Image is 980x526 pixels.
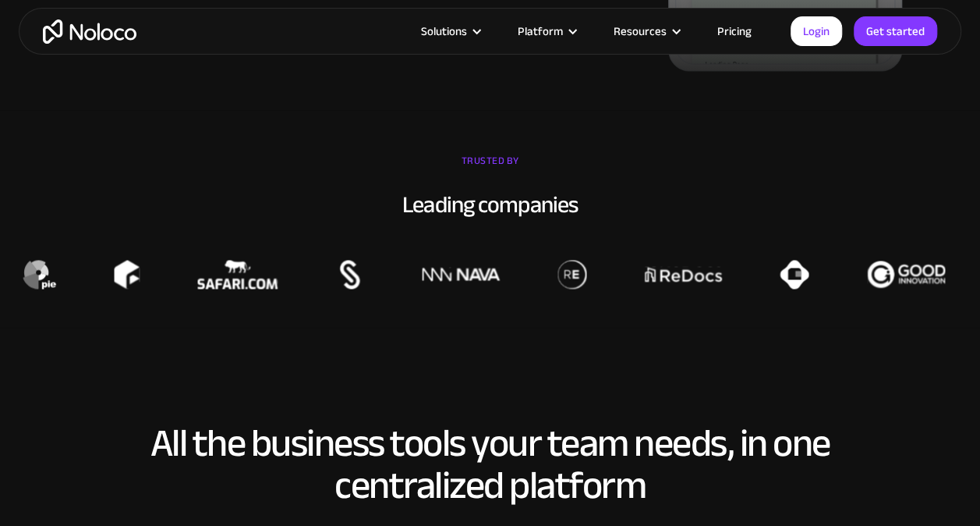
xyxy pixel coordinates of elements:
[698,21,771,41] a: Pricing
[498,21,594,41] div: Platform
[594,21,698,41] div: Resources
[421,21,467,41] div: Solutions
[791,16,842,46] a: Login
[854,16,937,46] a: Get started
[614,21,667,41] div: Resources
[402,21,498,41] div: Solutions
[91,421,890,506] h2: All the business tools your team needs, in one centralized platform
[518,21,563,41] div: Platform
[43,20,136,44] a: home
